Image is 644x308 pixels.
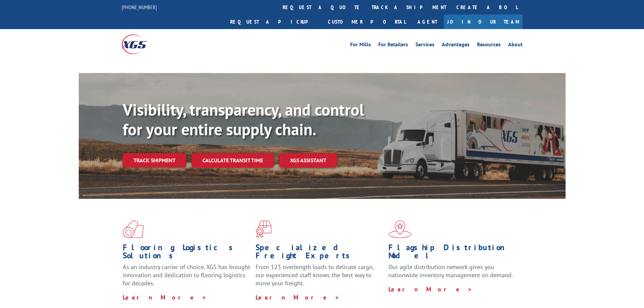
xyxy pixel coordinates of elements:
[323,15,411,29] a: Customer Portal
[442,42,470,49] a: Advantages
[123,99,364,140] b: Visibility, transparency, and control for your entire supply chain.
[192,153,274,168] a: Calculate transit time
[123,243,251,263] h1: Flooring Logistics Solutions
[350,42,371,49] a: For Mills
[508,42,523,49] a: About
[256,243,383,263] h1: Specialized Freight Experts
[225,15,323,29] a: Request a pickup
[388,263,513,279] span: Our agile distribution network gives you nationwide inventory management on demand.
[388,220,412,238] img: xgs-icon-flagship-distribution-model-red
[444,15,523,29] a: Join Our Team
[256,263,383,293] p: From 123 overlength loads to delicate cargo, our experienced staff knows the best way to move you...
[123,293,207,301] a: Learn More >
[256,293,340,301] a: Learn More >
[122,4,157,10] a: [PHONE_NUMBER]
[123,220,144,238] img: xgs-icon-total-supply-chain-intelligence-red
[411,15,444,29] a: Agent
[388,285,473,293] a: Learn More >
[256,220,271,238] img: xgs-icon-focused-on-flooring-red
[123,153,186,167] a: Track shipment
[477,42,501,49] a: Resources
[123,263,250,287] span: As an industry carrier of choice, XGS has brought innovation and dedication to flooring logistics...
[415,42,434,49] a: Services
[378,42,408,49] a: For Retailers
[279,153,337,168] a: XGS ASSISTANT
[388,243,516,263] h1: Flagship Distribution Model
